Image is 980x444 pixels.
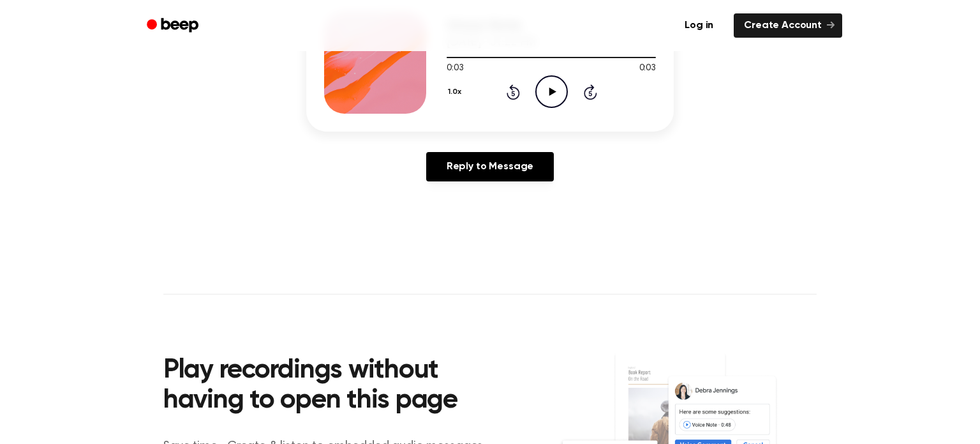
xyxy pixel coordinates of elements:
a: Create Account [734,13,842,38]
a: Reply to Message [426,152,554,181]
h2: Play recordings without having to open this page [163,356,507,417]
span: 0:03 [639,62,656,75]
a: Beep [138,13,210,38]
a: Log in [672,11,726,40]
span: 0:03 [447,62,463,75]
button: 1.0x [447,81,466,103]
